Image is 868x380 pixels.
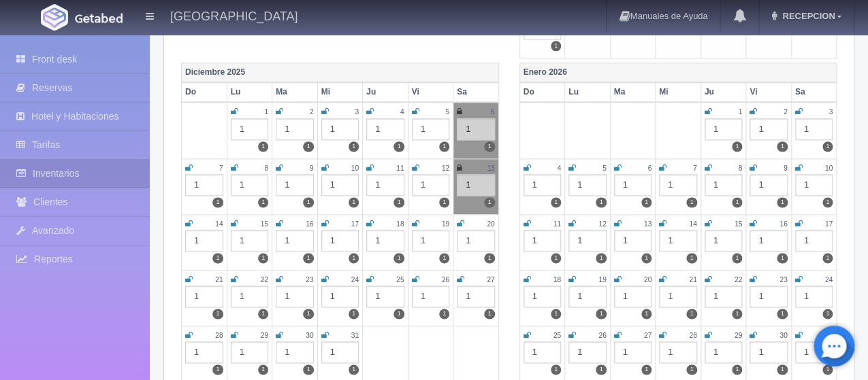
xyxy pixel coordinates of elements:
[396,165,404,172] small: 11
[553,220,561,228] small: 11
[614,286,652,307] div: 1
[795,118,833,140] div: 1
[732,309,742,319] label: 1
[551,309,561,319] label: 1
[656,82,701,102] th: Mi
[565,82,611,102] th: Lu
[400,108,404,116] small: 4
[396,276,404,283] small: 25
[568,230,607,252] div: 1
[261,220,268,228] small: 15
[366,174,404,196] div: 1
[777,197,787,207] label: 1
[439,309,449,319] label: 1
[686,364,696,375] label: 1
[317,82,363,102] th: Mi
[596,364,606,375] label: 1
[351,165,359,172] small: 10
[738,108,742,116] small: 1
[659,174,697,196] div: 1
[551,364,561,375] label: 1
[602,165,607,172] small: 5
[568,341,607,363] div: 1
[738,165,742,172] small: 8
[258,197,268,207] label: 1
[596,309,606,319] label: 1
[276,341,314,363] div: 1
[264,165,268,172] small: 8
[215,332,223,339] small: 28
[487,220,494,228] small: 20
[349,141,359,152] label: 1
[276,118,314,140] div: 1
[261,276,268,283] small: 22
[484,197,494,207] label: 1
[795,341,833,363] div: 1
[366,118,404,140] div: 1
[750,341,788,363] div: 1
[686,253,696,263] label: 1
[442,276,449,283] small: 26
[457,230,495,252] div: 1
[732,141,742,152] label: 1
[215,220,223,228] small: 14
[750,118,788,140] div: 1
[412,174,450,196] div: 1
[321,230,359,252] div: 1
[231,230,269,252] div: 1
[641,364,652,375] label: 1
[258,364,268,375] label: 1
[705,286,743,307] div: 1
[321,286,359,307] div: 1
[705,230,743,252] div: 1
[822,253,833,263] label: 1
[41,4,68,31] img: Getabed
[596,197,606,207] label: 1
[732,253,742,263] label: 1
[231,286,269,307] div: 1
[393,141,404,152] label: 1
[557,165,561,172] small: 4
[822,364,833,375] label: 1
[258,253,268,263] label: 1
[647,165,652,172] small: 6
[303,197,313,207] label: 1
[212,309,223,319] label: 1
[393,309,404,319] label: 1
[598,220,606,228] small: 12
[439,141,449,152] label: 1
[321,118,359,140] div: 1
[185,230,223,252] div: 1
[321,341,359,363] div: 1
[442,165,449,172] small: 12
[185,286,223,307] div: 1
[487,276,494,283] small: 27
[303,309,313,319] label: 1
[310,165,314,172] small: 9
[524,341,562,363] div: 1
[185,174,223,196] div: 1
[701,82,746,102] th: Ju
[641,197,652,207] label: 1
[363,82,408,102] th: Ju
[303,253,313,263] label: 1
[596,253,606,263] label: 1
[750,174,788,196] div: 1
[366,286,404,307] div: 1
[822,141,833,152] label: 1
[568,174,607,196] div: 1
[553,276,561,283] small: 18
[261,332,268,339] small: 29
[735,276,742,283] small: 22
[822,309,833,319] label: 1
[484,141,494,152] label: 1
[551,41,561,51] label: 1
[553,332,561,339] small: 25
[524,286,562,307] div: 1
[439,253,449,263] label: 1
[276,174,314,196] div: 1
[689,220,696,228] small: 14
[693,165,697,172] small: 7
[777,253,787,263] label: 1
[784,165,788,172] small: 9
